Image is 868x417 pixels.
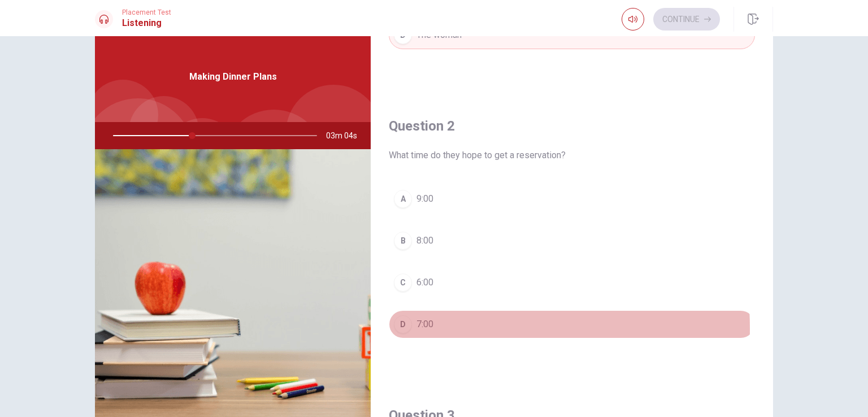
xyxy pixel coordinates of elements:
span: What time do they hope to get a reservation? [389,149,755,162]
span: 9:00 [416,192,433,206]
span: Making Dinner Plans [189,70,277,84]
button: D7:00 [389,310,755,338]
span: 6:00 [416,276,433,289]
button: B8:00 [389,227,755,255]
div: A [394,190,412,208]
span: 7:00 [416,318,433,331]
div: C [394,273,412,292]
div: D [394,315,412,333]
button: A9:00 [389,185,755,213]
h4: Question 2 [389,117,755,135]
span: 8:00 [416,234,433,247]
span: Placement Test [122,8,171,16]
h1: Listening [122,16,171,30]
span: 03m 04s [326,122,366,149]
div: B [394,232,412,250]
button: C6:00 [389,268,755,297]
